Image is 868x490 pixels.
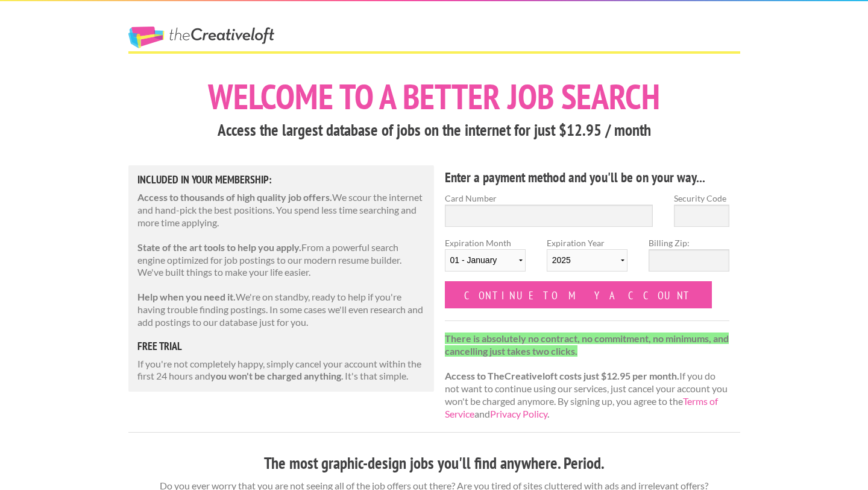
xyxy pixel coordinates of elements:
[547,237,627,281] label: Expiration Year
[445,281,712,308] input: Continue to my account
[137,191,332,203] strong: Access to thousands of high quality job offers.
[137,191,426,229] p: We scour the internet and hand-pick the best positions. You spend less time searching and more ti...
[490,408,547,419] a: Privacy Policy
[137,291,236,302] strong: Help when you need it.
[210,370,341,381] strong: you won't be charged anything
[445,237,526,281] label: Expiration Month
[445,192,653,205] label: Card Number
[445,370,679,381] strong: Access to TheCreativeloft costs just $12.95 per month.
[128,119,740,142] h3: Access the largest database of jobs on the internet for just $12.95 / month
[128,27,274,48] a: The Creative Loft
[674,192,729,205] label: Security Code
[137,241,426,279] p: From a powerful search engine optimized for job postings to our modern resume builder. We've buil...
[137,241,301,253] strong: State of the art tools to help you apply.
[649,237,729,249] label: Billing Zip:
[445,395,718,419] a: Terms of Service
[137,358,426,383] p: If you're not completely happy, simply cancel your account within the first 24 hours and . It's t...
[128,79,740,114] h1: Welcome to a better job search
[445,332,730,421] p: If you do not want to continue using our services, just cancel your account you won't be charged ...
[445,168,730,187] h4: Enter a payment method and you'll be on your way...
[128,452,740,475] h3: The most graphic-design jobs you'll find anywhere. Period.
[137,174,426,185] h5: Included in Your Membership:
[547,249,627,272] select: Expiration Year
[445,249,526,272] select: Expiration Month
[445,332,729,357] strong: There is absolutely no contract, no commitment, no minimums, and cancelling just takes two clicks.
[137,291,426,328] p: We're on standby, ready to help if you're having trouble finding postings. In some cases we'll ev...
[137,341,426,352] h5: free trial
